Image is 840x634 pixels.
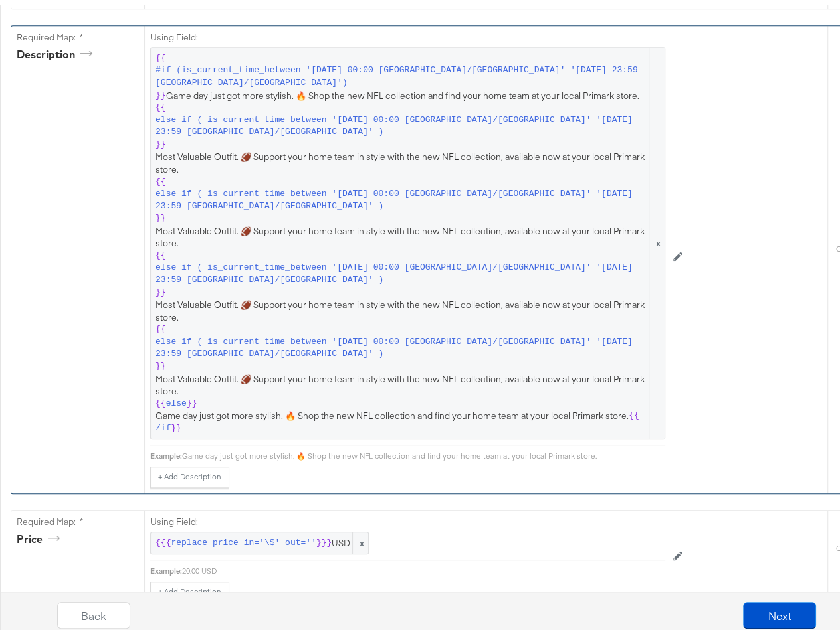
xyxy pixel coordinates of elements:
span: else if ( is_current_time_between '[DATE] 00:00 [GEOGRAPHIC_DATA]/[GEOGRAPHIC_DATA]' '[DATE] 23:5... [156,183,647,208]
span: #if (is_current_time_between '[DATE] 00:00 [GEOGRAPHIC_DATA]/[GEOGRAPHIC_DATA]' '[DATE] 23:59 [GE... [156,60,647,84]
label: Required Map: * [17,511,139,524]
div: description [17,42,97,58]
span: {{ [156,393,166,406]
span: }} [187,393,197,406]
span: else if ( is_current_time_between '[DATE] 00:00 [GEOGRAPHIC_DATA]/[GEOGRAPHIC_DATA]' '[DATE] 23:5... [156,257,647,281]
div: Game day just got more stylish. 🔥 Shop the new NFL collection and find your home team at your loc... [182,446,665,457]
span: USD [156,532,364,545]
span: {{ [156,97,166,110]
span: {{ [629,405,639,418]
button: Next [743,597,816,624]
div: price [17,527,64,542]
button: Back [57,597,130,624]
span: }} [156,208,166,220]
span: }}} [316,532,332,545]
span: x [649,43,665,434]
label: Using Field: [150,27,665,39]
span: replace price in='\$' out='' [171,532,316,545]
span: {{ [156,245,166,258]
span: else if ( is_current_time_between '[DATE] 00:00 [GEOGRAPHIC_DATA]/[GEOGRAPHIC_DATA]' '[DATE] 23:5... [156,331,647,356]
span: x [352,528,368,550]
span: {{{ [156,532,171,545]
span: else [166,393,187,406]
div: 20.00 USD [182,561,665,572]
span: /if [156,418,171,430]
button: + Add Description [150,462,229,483]
div: Example: [150,446,182,457]
span: Game day just got more stylish. 🔥 Shop the new NFL collection and find your home team at your loc... [156,48,660,430]
div: Example: [150,561,182,572]
span: }} [156,282,166,295]
span: }} [156,134,166,147]
span: }} [156,356,166,368]
span: {{ [156,319,166,331]
span: {{ [156,171,166,184]
span: {{ [156,48,166,60]
span: }} [171,418,181,430]
label: Required Map: * [17,27,139,39]
label: Using Field: [150,511,665,524]
span: }} [156,85,166,98]
span: else if ( is_current_time_between '[DATE] 00:00 [GEOGRAPHIC_DATA]/[GEOGRAPHIC_DATA]' '[DATE] 23:5... [156,110,647,134]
